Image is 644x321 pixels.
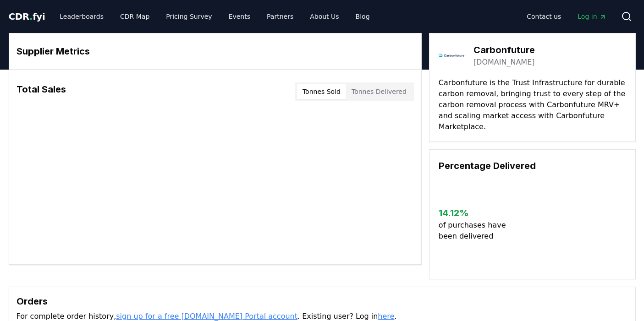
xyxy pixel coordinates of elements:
img: Carbonfuture-logo [439,43,464,68]
a: Contact us [519,8,568,25]
a: Log in [570,8,613,25]
h3: Carbonfuture [473,43,535,57]
h3: Total Sales [17,82,66,101]
p: Carbonfuture is the Trust Infrastructure for durable carbon removal, bringing trust to every step... [439,77,626,132]
h3: Orders [17,294,628,308]
h3: Percentage Delivered [439,159,626,173]
nav: Main [519,8,613,25]
h3: Supplier Metrics [17,44,414,58]
button: Tonnes Sold [297,84,346,99]
h3: 14.12 % [439,206,513,220]
a: sign up for a free [DOMAIN_NAME] Portal account [116,312,297,321]
a: here [378,312,394,321]
nav: Main [52,8,377,25]
span: CDR fyi [9,11,45,22]
a: CDR.fyi [9,10,45,23]
a: [DOMAIN_NAME] [473,57,535,68]
a: Pricing Survey [159,8,219,25]
button: Tonnes Delivered [346,84,412,99]
a: CDR Map [113,8,157,25]
span: . [29,11,33,22]
p: of purchases have been delivered [439,220,513,242]
a: About Us [303,8,346,25]
a: Blog [348,8,377,25]
span: Log in [578,12,606,21]
a: Events [221,8,258,25]
a: Partners [259,8,301,25]
a: Leaderboards [52,8,111,25]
